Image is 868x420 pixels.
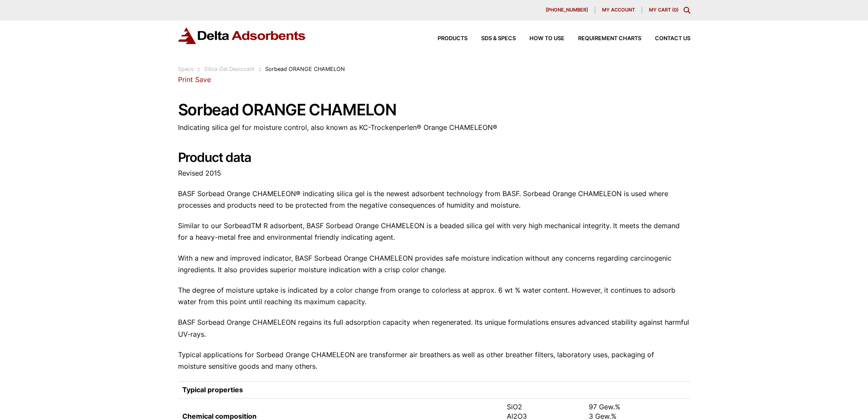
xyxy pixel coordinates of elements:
p: Indicating silica gel for moisture control, also known as KC-Trockenperlen® Orange CHAMELEON® [178,122,690,133]
p: Similar to our SorbeadTM R adsorbent, BASF Sorbead Orange CHAMELEON is a beaded silica gel with v... [178,220,690,243]
a: Contact Us [641,36,690,41]
span: My account [602,8,635,12]
p: The degree of moisture uptake is indicated by a color change from orange to colorless at approx. ... [178,285,690,308]
a: Save [195,75,211,84]
a: Silica Gel Desiccant [204,66,254,72]
span: : [198,66,200,72]
p: BASF Sorbead Orange CHAMELEON® indicating silica gel is the newest adsorbent technology from BASF... [178,188,690,211]
a: Products [424,36,468,41]
a: Print [178,75,193,84]
a: Specs [178,66,194,72]
a: Requirement Charts [564,36,641,41]
h2: Product data [178,150,690,165]
span: How to Use [529,36,564,41]
a: [PHONE_NUMBER] [539,7,595,14]
span: Contact Us [655,36,690,41]
p: BASF Sorbead Orange CHAMELEON regains its full adsorption capacity when regenerated. Its unique f... [178,317,690,340]
a: How to Use [516,36,564,41]
span: 0 [674,7,677,13]
span: SDS & SPECS [481,36,516,41]
strong: Typical properties [182,385,243,394]
p: With a new and improved indicator, BASF Sorbead Orange CHAMELEON provides safe moisture indicatio... [178,253,690,276]
a: SDS & SPECS [468,36,516,41]
a: My Cart (0) [649,7,678,13]
span: Sorbead ORANGE CHAMELON [265,66,345,72]
img: Delta Adsorbents [178,27,306,44]
span: : [259,66,261,72]
span: Products [438,36,468,41]
span: [PHONE_NUMBER] [546,8,588,12]
div: Toggle Modal Content [684,7,690,14]
span: Requirement Charts [578,36,641,41]
a: My account [595,7,642,14]
h1: Sorbead ORANGE CHAMELON [178,101,690,119]
p: Typical applications for Sorbead Orange CHAMELEON are transformer air breathers as well as other ... [178,349,690,372]
p: Revised 2015 [178,167,690,179]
